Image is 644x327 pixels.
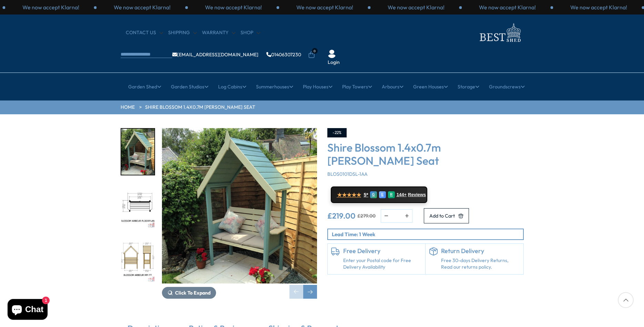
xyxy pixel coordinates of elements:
div: Previous slide [289,285,303,299]
div: E [379,191,386,198]
a: Arbours [382,78,403,95]
p: Lead Time: 1 Week [332,231,523,238]
div: 1 / 13 [121,128,155,175]
img: BlossomArbourMMFT_ef597c38-7905-4b24-a02d-90ef2cc88480_200x200.jpg [121,237,154,283]
div: R [388,191,395,198]
a: Warranty [202,29,235,36]
a: Summerhouses [256,78,293,95]
button: Add to Cart [424,208,469,223]
a: Shire Blossom 1.4x0.7m [PERSON_NAME] Seat [145,104,255,111]
a: Groundscrews [489,78,525,95]
span: Reviews [408,192,426,198]
inbox-online-store-chat: Shopify online store chat [6,299,50,321]
p: Free 30-days Delivery Returns, Read our returns policy. [441,257,520,271]
p: We now accept Klarna! [205,3,262,11]
a: CONTACT US [126,29,163,36]
a: Garden Shed [128,78,161,95]
del: £279.00 [357,213,376,218]
img: logo [476,21,524,44]
p: We now accept Klarna! [22,3,79,11]
a: Play Houses [303,78,333,95]
span: ★★★★★ [337,192,361,198]
div: 3 / 3 [370,3,462,11]
img: BlossomArbour3_6864ac50-16c4-4bb6-9c61-8add1aaa046c_200x200.jpg [121,129,154,175]
ins: £219.00 [327,212,356,220]
div: 2 / 13 [121,182,155,230]
div: 1 / 3 [462,3,553,11]
a: Shipping [168,29,197,36]
img: BlossomArbourFLOORPLAN_8551cbc4-fe2f-4e76-b0c5-6e73c049d707_200x200.jpg [121,183,154,229]
a: HOME [121,104,135,111]
div: Next slide [303,285,317,299]
h6: Return Delivery [441,247,520,255]
a: [EMAIL_ADDRESS][DOMAIN_NAME] [172,52,258,57]
a: 01406307230 [266,52,301,57]
img: User Icon [328,50,336,58]
a: Login [328,59,340,66]
a: Play Towers [342,78,372,95]
a: 0 [308,51,315,58]
p: We now accept Klarna! [388,3,444,11]
div: 3 / 3 [96,3,188,11]
p: We now accept Klarna! [479,3,536,11]
p: We now accept Klarna! [114,3,171,11]
span: 144+ [397,192,407,198]
div: 3 / 13 [121,236,155,283]
h3: Shire Blossom 1.4x0.7m [PERSON_NAME] Seat [327,141,524,167]
span: Add to Cart [429,213,455,218]
span: Click To Expand [175,290,211,296]
p: We now accept Klarna! [296,3,353,11]
a: Green Houses [413,78,448,95]
img: Shire Blossom 1.4x0.7m Arbour Seat - Best Shed [162,128,317,283]
h6: Free Delivery [343,247,422,255]
div: 2 / 3 [5,3,96,11]
div: 1 / 3 [188,3,279,11]
a: Garden Studios [171,78,208,95]
a: Enter your Postal code for Free Delivery Availability [343,257,422,271]
div: 1 / 13 [162,128,317,299]
div: G [370,191,377,198]
a: Storage [458,78,479,95]
button: Click To Expand [162,287,216,299]
a: ★★★★★ 5* G E R 144+ Reviews [331,186,427,203]
div: 2 / 3 [279,3,370,11]
a: Log Cabins [218,78,246,95]
a: Shop [241,29,260,36]
span: BLOS0101DSL-1AA [327,171,368,177]
span: 0 [312,48,318,54]
p: We now accept Klarna! [570,3,627,11]
div: -22% [327,128,347,137]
